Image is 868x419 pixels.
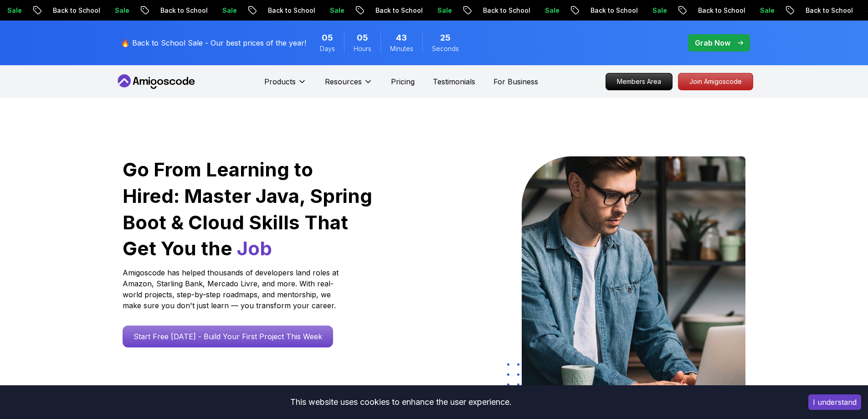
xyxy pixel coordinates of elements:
[606,73,673,90] a: Members Area
[214,6,243,15] p: Sale
[690,6,752,15] p: Back to School
[357,31,368,44] span: 5 Hours
[537,6,566,15] p: Sale
[391,76,415,87] a: Pricing
[123,156,374,262] h1: Go From Learning to Hired: Master Java, Spring Boot & Cloud Skills That Get You the
[390,44,413,53] span: Minutes
[260,6,322,15] p: Back to School
[678,73,753,90] p: Join Amigoscode
[396,31,407,44] span: 43 Minutes
[45,6,107,15] p: Back to School
[320,44,335,53] span: Days
[152,6,214,15] p: Back to School
[264,76,296,87] p: Products
[322,6,351,15] p: Sale
[433,76,475,87] a: Testimonials
[429,6,458,15] p: Sale
[123,267,341,311] p: Amigoscode has helped thousands of developers land roles at Amazon, Starling Bank, Mercado Livre,...
[582,6,644,15] p: Back to School
[752,6,781,15] p: Sale
[808,394,861,410] button: Accept cookies
[367,6,429,15] p: Back to School
[475,6,537,15] p: Back to School
[322,31,333,44] span: 5 Days
[522,156,745,391] img: hero
[678,73,753,90] a: Join Amigoscode
[440,31,451,44] span: 25 Seconds
[695,37,730,48] p: Grab Now
[107,6,136,15] p: Sale
[123,326,333,347] a: Start Free [DATE] - Build Your First Project This Week
[7,392,795,412] div: This website uses cookies to enhance the user experience.
[264,76,307,94] button: Products
[325,76,362,87] p: Resources
[797,6,859,15] p: Back to School
[606,73,672,90] p: Members Area
[325,76,373,94] button: Resources
[121,37,306,48] p: 🔥 Back to School Sale - Our best prices of the year!
[644,6,673,15] p: Sale
[237,237,272,260] span: Job
[354,44,371,53] span: Hours
[432,44,459,53] span: Seconds
[493,76,538,87] a: For Business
